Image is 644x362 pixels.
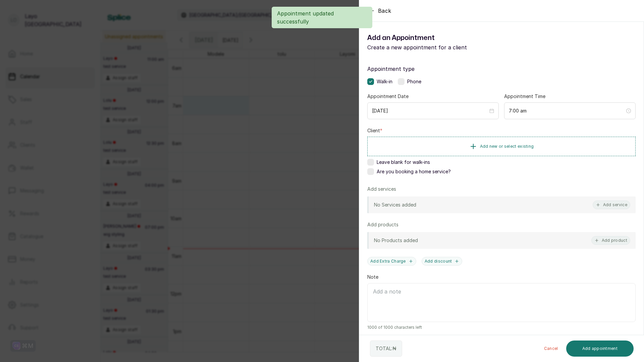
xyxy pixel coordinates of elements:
[374,201,416,208] p: No Services added
[376,345,396,352] p: TOTAL: ₦
[377,159,430,166] span: Leave blank for walk-ins
[377,168,451,175] span: Are you booking a home service?
[422,257,463,266] button: Add discount
[277,9,367,26] p: Appointment updated successfully
[407,78,421,85] span: Phone
[367,65,636,73] label: Appointment type
[377,78,392,85] span: Walk-in
[367,127,382,134] label: Client
[591,236,630,245] button: Add product
[372,107,488,115] input: Select date
[367,33,501,43] h1: Add an Appointment
[374,237,418,244] p: No Products added
[367,257,416,266] button: Add Extra Charge
[22,343,34,349] div: ⌘M
[566,341,634,357] button: Add appointment
[509,107,625,115] input: Select time
[367,221,398,228] p: Add products
[367,43,501,51] p: Create a new appointment for a client
[504,93,545,100] label: Appointment Time
[367,137,636,156] button: Add new or select existing
[367,186,396,192] p: Add services
[367,274,378,280] label: Note
[539,341,563,357] button: Cancel
[593,200,630,209] button: Add service
[367,93,409,100] label: Appointment Date
[367,325,636,330] span: 1000 of 1000 characters left
[480,144,534,149] span: Add new or select existing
